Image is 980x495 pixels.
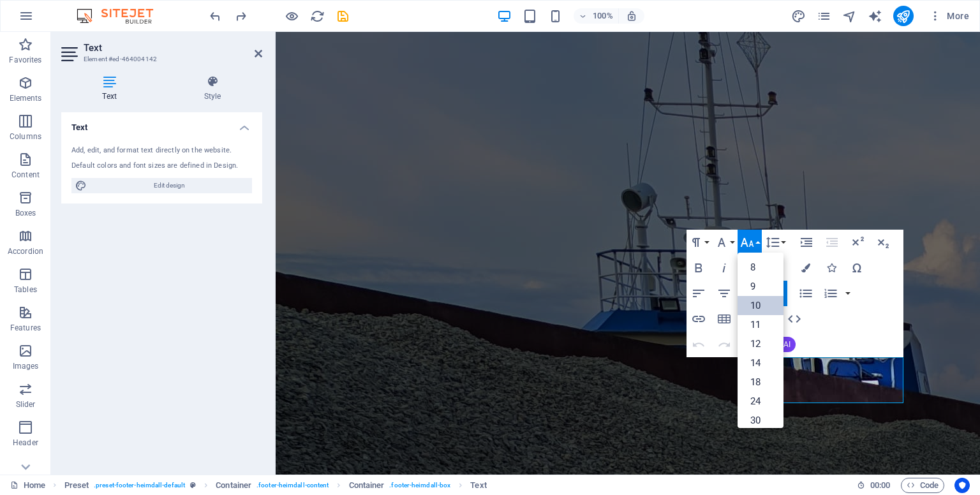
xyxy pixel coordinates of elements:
[163,75,262,102] h4: Style
[738,392,783,411] a: 24
[13,361,39,371] p: Images
[738,411,783,430] a: 30
[64,478,487,493] nav: breadcrumb
[349,478,385,493] span: Click to select. Double-click to edit
[593,8,613,24] h6: 100%
[64,478,89,493] span: Click to select. Double-click to edit
[84,54,237,65] h3: Element #ed-464004142
[216,478,251,493] span: Click to select. Double-click to edit
[712,255,736,281] button: Italic (Ctrl+I)
[791,9,806,24] i: Design (Ctrl+Alt+Y)
[687,230,711,255] button: Paragraph Format
[94,478,185,493] span: . preset-footer-heimdall-default
[10,323,41,333] p: Features
[791,8,806,24] button: design
[842,9,857,24] i: Navigator
[819,281,843,306] button: Ordered List
[820,230,844,255] button: Decrease Indent
[783,341,791,348] span: AI
[8,246,43,256] p: Accordion
[738,277,783,296] a: 9
[857,478,891,493] h6: Session time
[817,8,832,24] button: pages
[256,478,329,493] span: . footer-heimdall-content
[10,478,45,493] a: Click to cancel selection. Double-click to open Pages
[794,255,818,281] button: Colors
[71,161,252,172] div: Default colors and font sizes are defined in Design.
[207,8,223,24] button: undo
[870,478,890,493] span: 00 00
[738,315,783,334] a: 11
[14,284,37,295] p: Tables
[879,480,881,490] span: :
[15,208,36,218] p: Boxes
[389,478,450,493] span: . footer-heimdall-box
[924,6,974,26] button: More
[61,112,262,135] h4: Text
[712,230,736,255] button: Font Family
[335,8,350,24] button: save
[310,9,325,24] i: Reload page
[817,9,831,24] i: Pages (Ctrl+Alt+S)
[738,296,783,315] a: 10
[687,332,711,357] button: Undo (Ctrl+Z)
[907,478,939,493] span: Code
[763,230,787,255] button: Line Height
[819,255,843,281] button: Icons
[868,9,882,24] i: AI Writer
[712,306,736,332] button: Insert Table
[687,306,711,332] button: Insert Link
[782,306,806,332] button: HTML
[871,230,895,255] button: Subscript
[738,258,783,277] a: 8
[893,6,914,26] button: publish
[842,8,857,24] button: navigator
[10,131,41,142] p: Columns
[687,281,711,306] button: Align Left
[470,478,486,493] span: Click to select. Double-click to edit
[84,42,262,54] h2: Text
[73,8,169,24] img: Editor Logo
[91,178,248,193] span: Edit design
[626,10,637,22] i: On resize automatically adjust zoom level to fit chosen device.
[929,10,969,22] span: More
[687,255,711,281] button: Bold (Ctrl+B)
[61,75,163,102] h4: Text
[738,334,783,353] a: 12
[794,281,818,306] button: Unordered List
[712,332,736,357] button: Redo (Ctrl+Shift+Z)
[868,8,883,24] button: text_generator
[896,9,910,24] i: Publish
[901,478,944,493] button: Code
[208,9,223,24] i: Undo: Change text (Ctrl+Z)
[13,438,38,448] p: Header
[794,230,819,255] button: Increase Indent
[845,255,869,281] button: Special Characters
[738,373,783,392] a: 18
[9,55,41,65] p: Favorites
[574,8,619,24] button: 100%
[738,353,783,373] a: 14
[954,478,970,493] button: Usercentrics
[16,399,36,410] p: Slider
[11,170,40,180] p: Content
[738,253,783,428] div: Font Size
[712,281,736,306] button: Align Center
[845,230,870,255] button: Superscript
[284,8,299,24] button: Click here to leave preview mode and continue editing
[843,281,853,306] button: Ordered List
[738,230,762,255] button: Font Size
[71,145,252,156] div: Add, edit, and format text directly on the website.
[309,8,325,24] button: reload
[336,9,350,24] i: Save (Ctrl+S)
[234,9,248,24] i: Redo: Move elements (Ctrl+Y, ⌘+Y)
[71,178,252,193] button: Edit design
[233,8,248,24] button: redo
[190,482,196,489] i: This element is a customizable preset
[10,93,42,103] p: Elements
